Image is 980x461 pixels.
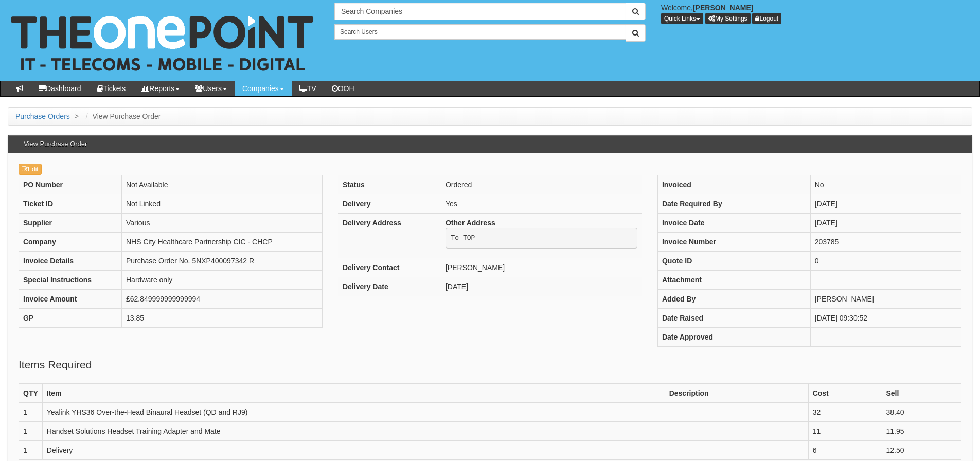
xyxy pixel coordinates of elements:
td: Yes [441,194,642,214]
b: Other Address [446,219,495,227]
td: [DATE] [810,194,961,214]
td: 0 [810,252,961,271]
span: > [72,112,81,120]
td: Not Available [122,175,323,194]
th: Sell [882,384,961,403]
th: Invoice Details [19,252,122,271]
td: 32 [808,403,882,422]
a: Dashboard [31,81,89,96]
a: TV [292,81,324,96]
th: Attachment [657,271,810,290]
b: [PERSON_NAME] [693,4,753,12]
th: Description [665,384,808,403]
th: Delivery [338,194,441,214]
th: QTY [19,384,43,403]
th: Date Raised [657,309,810,328]
td: Delivery [42,441,665,460]
th: Status [338,175,441,194]
th: Delivery Date [338,277,441,296]
a: Logout [752,13,781,24]
td: 13.85 [122,309,323,328]
a: Edit [19,164,42,175]
td: 1 [19,403,43,422]
td: No [810,175,961,194]
li: View Purchase Order [83,111,161,121]
td: [DATE] [810,214,961,233]
th: Delivery Address [338,214,441,258]
a: Purchase Orders [15,112,70,120]
td: 203785 [810,233,961,252]
td: [DATE] [441,277,642,296]
td: 12.50 [882,441,961,460]
th: Delivery Contact [338,258,441,277]
td: Various [122,214,323,233]
td: Purchase Order No. 5NXP400097342 R [122,252,323,271]
th: Quote ID [657,252,810,271]
legend: Items Required [19,357,92,373]
td: [PERSON_NAME] [441,258,642,277]
td: 6 [808,441,882,460]
a: My Settings [705,13,751,24]
th: Added By [657,290,810,309]
th: GP [19,309,122,328]
td: 1 [19,441,43,460]
th: PO Number [19,175,122,194]
td: Hardware only [122,271,323,290]
td: Not Linked [122,194,323,214]
th: Date Approved [657,328,810,347]
th: Company [19,233,122,252]
th: Item [42,384,665,403]
td: Yealink YHS36 Over-the-Head Binaural Headset (QD and RJ9) [42,403,665,422]
th: Invoice Number [657,233,810,252]
a: Reports [133,81,187,96]
td: NHS City Healthcare Partnership CIC - CHCP [122,233,323,252]
th: Cost [808,384,882,403]
a: Users [187,81,235,96]
td: 11.95 [882,422,961,441]
th: Invoice Date [657,214,810,233]
a: OOH [324,81,362,96]
td: £62.849999999999994 [122,290,323,309]
h3: View Purchase Order [19,135,92,153]
th: Ticket ID [19,194,122,214]
th: Special Instructions [19,271,122,290]
a: Companies [235,81,292,96]
td: Handset Solutions Headset Training Adapter and Mate [42,422,665,441]
input: Search Users [334,24,626,40]
th: Invoiced [657,175,810,194]
td: 38.40 [882,403,961,422]
pre: To TOP [446,228,637,249]
a: Tickets [89,81,134,96]
td: [PERSON_NAME] [810,290,961,309]
td: 11 [808,422,882,441]
div: Welcome, [653,3,980,24]
button: Quick Links [661,13,703,24]
th: Date Required By [657,194,810,214]
td: 1 [19,422,43,441]
td: [DATE] 09:30:52 [810,309,961,328]
td: Ordered [441,175,642,194]
th: Supplier [19,214,122,233]
input: Search Companies [334,3,626,20]
th: Invoice Amount [19,290,122,309]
